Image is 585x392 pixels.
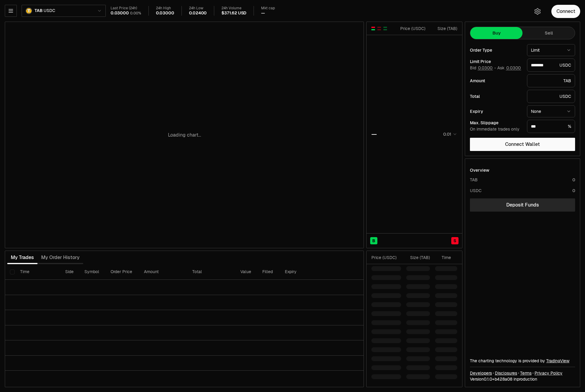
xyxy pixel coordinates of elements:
div: Limit Price [470,59,522,64]
div: Last Price (24h) [111,6,141,11]
th: Expiry [280,264,323,280]
div: Overview [470,167,489,173]
p: Loading chart... [168,131,201,139]
button: Show Buy and Sell Orders [371,26,376,31]
th: Order Price [106,264,139,280]
div: 24h High [156,6,174,11]
a: Developers [470,370,492,376]
div: — [371,130,377,138]
div: 0 [572,177,575,183]
button: Sell [523,27,575,39]
div: Max. Slippage [470,121,522,125]
span: USDC [44,8,55,14]
div: USDC [527,90,575,103]
th: Total [187,264,236,280]
div: The charting technology is provided by [470,358,575,364]
button: None [527,105,575,117]
span: S [453,238,456,244]
button: 0.01 [441,131,457,138]
th: Value [236,264,257,280]
div: On immediate trades only [470,127,522,132]
div: Mkt cap [261,6,275,11]
th: Side [60,264,80,280]
div: USDC [527,59,575,72]
div: Price ( USDC ) [371,255,401,261]
button: Limit [527,44,575,56]
div: 0 [572,188,575,194]
div: $371.62 USD [221,11,246,16]
button: My Order History [38,252,83,264]
div: — [261,11,265,16]
button: Connect Wallet [470,138,575,151]
div: 24h Volume [221,6,246,11]
span: b428a0850fad2ce3fcda438ea4d05caca7554b57 [495,376,512,382]
th: Symbol [80,264,106,280]
button: My Trades [7,252,38,264]
button: Buy [470,27,523,39]
div: Order Type [470,48,522,52]
div: Time [435,255,451,261]
div: 24h Low [189,6,207,11]
div: Size ( TAB ) [406,255,430,261]
div: 0.00% [130,11,141,16]
span: Ask [497,65,521,71]
div: Price ( USDC ) [399,26,425,32]
a: Deposit Funds [470,198,575,212]
span: TAB [35,8,42,14]
div: Size ( TAB ) [431,26,457,32]
div: USDC [470,188,482,194]
div: Expiry [470,109,522,113]
div: 0.03000 [111,11,129,16]
th: Time [15,264,60,280]
th: Filled [257,264,280,280]
span: Bid - [470,65,496,71]
div: TAB [527,74,575,87]
div: Total [470,94,522,98]
a: Disclosures [495,370,517,376]
a: TradingView [546,358,569,363]
div: Version 0.1.0 + in production [470,376,575,382]
img: TAB.png [26,8,32,14]
div: TAB [470,177,478,183]
span: B [372,238,375,244]
button: Show Buy Orders Only [383,26,388,31]
button: Show Sell Orders Only [377,26,382,31]
button: 0.0300 [477,65,493,70]
div: Amount [470,79,522,83]
button: Connect [551,5,580,18]
button: 0.0300 [506,65,521,70]
div: % [527,120,575,133]
div: 0.02400 [189,11,207,16]
a: Privacy Policy [535,370,562,376]
th: Amount [139,264,187,280]
button: Select all [10,270,15,274]
a: Terms [520,370,532,376]
div: 0.03000 [156,11,174,16]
